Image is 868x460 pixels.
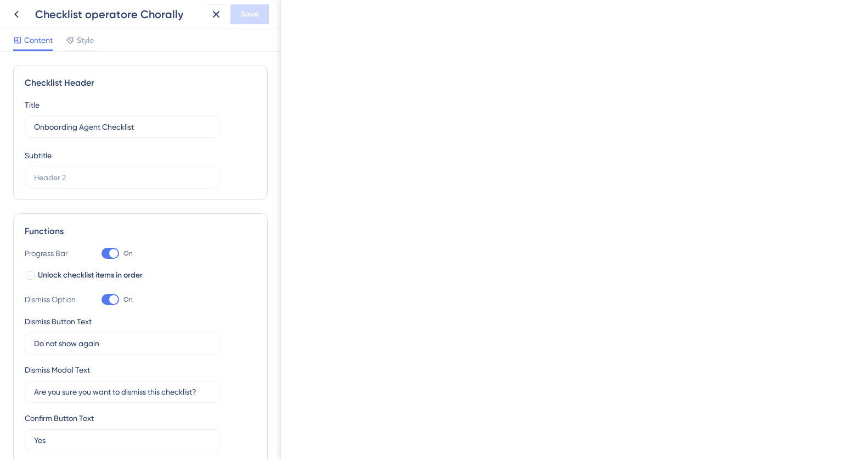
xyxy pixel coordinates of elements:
span: On [123,295,133,304]
input: Type the value [34,337,211,350]
div: Title [25,98,40,112]
div: Confirm Button Text [25,412,94,425]
div: Dismiss Option [25,293,80,306]
input: Type the value [34,386,211,398]
div: Checklist Header [25,76,256,90]
span: Style [77,34,94,47]
span: Unlock checklist items in order [38,269,143,282]
div: Checklist operatore Chorally [35,7,202,22]
div: Dismiss Button Text [25,315,92,328]
input: Header 2 [34,171,211,184]
input: Type the value [34,434,211,446]
div: Progress Bar [25,247,80,260]
span: Content [24,34,53,47]
input: Header 1 [34,121,211,133]
div: Subtitle [25,149,52,162]
span: Save [241,8,258,21]
div: Dismiss Modal Text [25,363,90,376]
button: Save [230,4,269,24]
span: On [123,249,133,258]
div: Functions [25,225,256,238]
